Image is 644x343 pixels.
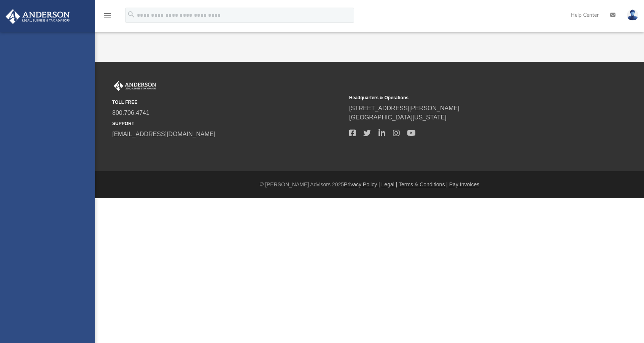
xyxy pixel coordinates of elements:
[95,181,644,189] div: © [PERSON_NAME] Advisors 2025
[112,81,158,91] img: Anderson Advisors Platinum Portal
[3,9,72,24] img: Anderson Advisors Platinum Portal
[112,99,344,106] small: TOLL FREE
[382,181,398,187] a: Legal |
[399,181,448,187] a: Terms & Conditions |
[112,120,344,127] small: SUPPORT
[449,181,479,187] a: Pay Invoices
[103,14,112,20] a: menu
[112,110,149,116] a: 800.706.4741
[349,114,447,121] a: [GEOGRAPHIC_DATA][US_STATE]
[349,94,581,101] small: Headquarters & Operations
[103,11,112,20] i: menu
[344,181,380,187] a: Privacy Policy |
[127,10,135,19] i: search
[112,131,215,137] a: [EMAIL_ADDRESS][DOMAIN_NAME]
[349,105,460,111] a: [STREET_ADDRESS][PERSON_NAME]
[627,10,638,21] img: User Pic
